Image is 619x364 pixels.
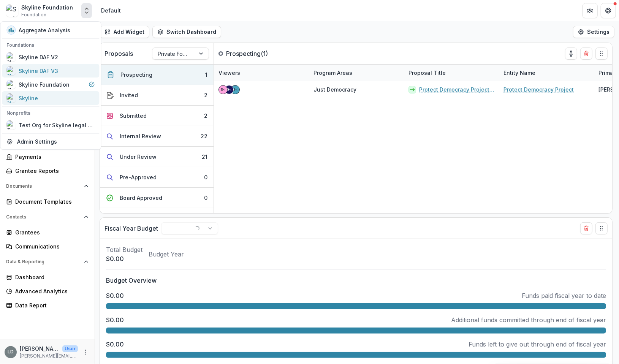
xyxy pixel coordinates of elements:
[503,85,574,93] a: Protect Democracy Project
[106,315,124,324] p: $0.00
[100,26,149,38] button: Add Widget
[98,5,124,16] nav: breadcrumb
[3,240,92,253] a: Communications
[15,301,85,309] div: Data Report
[214,65,309,81] div: Viewers
[120,112,147,120] div: Submitted
[3,195,92,208] a: Document Templates
[227,88,232,92] div: Eddie Whitfield <eddie@skylinefoundation.org>
[81,348,90,357] button: More
[100,85,214,106] button: Invited2
[3,299,92,312] a: Data Report
[309,69,357,77] div: Program Areas
[100,147,214,167] button: Under Review21
[120,173,157,181] div: Pre-Approved
[6,184,81,189] span: Documents
[21,3,73,11] div: Skyline Foundation
[104,49,133,58] p: Proposals
[101,6,121,14] div: Default
[81,3,92,18] button: Open entity switcher
[15,167,85,175] div: Grantee Reports
[204,112,207,120] div: 2
[100,126,214,147] button: Internal Review22
[3,285,92,298] a: Advanced Analytics
[15,153,85,161] div: Payments
[15,228,85,236] div: Grantees
[313,85,356,93] span: Just Democracy
[100,167,214,188] button: Pre-Approved0
[404,65,499,81] div: Proposal Title
[565,47,577,60] button: toggle-assigned-to-me
[100,106,214,126] button: Submitted2
[15,287,85,295] div: Advanced Analytics
[8,350,14,355] div: Lisa Dinh
[106,340,124,349] p: $0.00
[580,47,592,60] button: Delete card
[3,180,92,192] button: Open Documents
[6,214,81,220] span: Contacts
[601,3,616,18] button: Get Help
[20,345,59,353] p: [PERSON_NAME]
[595,47,608,60] button: Drag
[469,340,606,349] p: Funds left to give out through end of fiscal year
[204,91,207,99] div: 2
[226,49,283,58] p: Prospecting ( 1 )
[106,276,606,285] p: Budget Overview
[120,71,152,79] div: Prospecting
[149,250,184,259] p: Budget Year
[583,3,598,18] button: Partners
[106,291,124,300] p: $0.00
[3,165,92,177] a: Grantee Reports
[573,26,614,38] button: Settings
[120,153,157,161] div: Under Review
[499,69,540,77] div: Entity Name
[233,88,238,92] div: Jenny Montoya <jenny@skylinefoundation.org>
[100,65,214,85] button: Prospecting1
[6,5,18,17] img: Skyline Foundation
[580,222,592,234] button: Delete card
[15,242,85,250] div: Communications
[204,173,207,181] div: 0
[3,271,92,283] a: Dashboard
[205,71,207,79] div: 1
[15,198,85,206] div: Document Templates
[62,345,78,352] p: User
[221,88,226,92] div: Rose Brookhouse <rose@skylinefoundation.org>
[201,132,207,140] div: 22
[20,353,78,359] p: [PERSON_NAME][EMAIL_ADDRESS][DOMAIN_NAME]
[499,65,594,81] div: Entity Name
[120,194,162,202] div: Board Approved
[6,259,81,264] span: Data & Reporting
[106,245,142,254] p: Total Budget
[120,91,138,99] div: Invited
[202,153,207,161] div: 21
[3,226,92,239] a: Grantees
[309,65,404,81] div: Program Areas
[419,85,494,93] a: Protect Democracy Project - 2025 - New Application
[120,132,161,140] div: Internal Review
[104,224,158,233] p: Fiscal Year Budget
[214,69,245,77] div: Viewers
[3,150,92,163] a: Payments
[595,222,608,234] button: Drag
[106,254,142,263] p: $0.00
[451,315,606,324] p: Additional funds committed through end of fiscal year
[204,194,207,202] div: 0
[15,273,85,281] div: Dashboard
[3,256,92,268] button: Open Data & Reporting
[3,211,92,223] button: Open Contacts
[152,26,221,38] button: Switch Dashboard
[21,11,46,18] span: Foundation
[100,188,214,208] button: Board Approved0
[404,69,450,77] div: Proposal Title
[522,291,606,300] p: Funds paid fiscal year to date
